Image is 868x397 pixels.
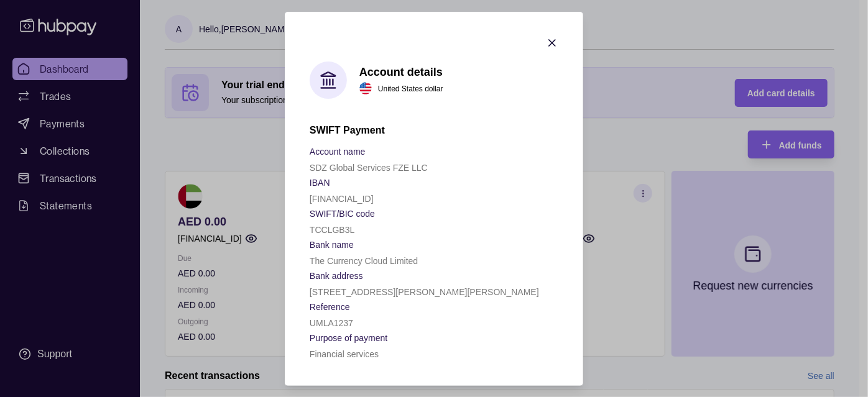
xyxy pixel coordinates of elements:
[310,287,539,297] p: [STREET_ADDRESS][PERSON_NAME][PERSON_NAME]
[310,333,387,343] p: Purpose of payment
[310,209,375,219] p: SWIFT/BIC code
[310,256,418,266] p: The Currency Cloud Limited
[20,32,30,42] img: website_grey.svg
[310,124,558,137] h2: SWIFT Payment
[378,81,443,95] p: United States dollar
[310,240,354,250] p: Bank name
[310,302,350,312] p: Reference
[35,20,61,30] div: v 4.0.25
[155,73,190,81] div: Mots-clés
[50,72,60,82] img: tab_domain_overview_orange.svg
[310,318,353,328] p: UMLA1237
[359,65,443,78] h1: Account details
[141,72,151,82] img: tab_keywords_by_traffic_grey.svg
[359,82,372,94] img: us
[310,271,363,281] p: Bank address
[32,32,141,42] div: Domaine: [DOMAIN_NAME]
[310,163,428,173] p: SDZ Global Services FZE LLC
[310,147,366,157] p: Account name
[20,20,30,30] img: logo_orange.svg
[64,73,96,81] div: Domaine
[310,178,330,188] p: IBAN
[310,225,354,235] p: TCCLGB3L
[310,194,374,204] p: [FINANCIAL_ID]
[310,349,379,359] p: Financial services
